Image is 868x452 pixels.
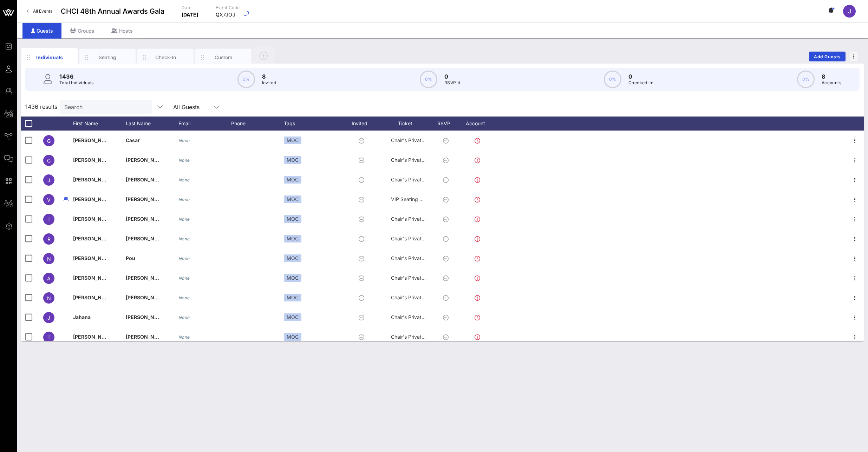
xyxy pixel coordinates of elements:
span: [PERSON_NAME] [126,196,167,202]
i: None [178,197,190,202]
span: [PERSON_NAME] [73,157,115,163]
span: [PERSON_NAME] [73,275,115,281]
span: [PERSON_NAME] [73,137,115,143]
div: MOC [284,294,301,301]
div: Tags [284,117,344,131]
span: [PERSON_NAME] [126,334,167,340]
span: [PERSON_NAME] [73,334,115,340]
span: [PERSON_NAME] [73,235,115,241]
i: None [178,138,190,143]
span: Chair's Private Reception [391,137,449,143]
span: [PERSON_NAME] [73,177,115,182]
p: [DATE] [182,11,198,18]
div: MOC [284,195,301,203]
div: All Guests [173,104,200,110]
span: [PERSON_NAME] [126,314,167,320]
span: T [47,334,51,340]
div: Groups [61,23,103,39]
span: G [47,138,51,144]
span: Pou [126,255,135,261]
span: Chair's Private Reception [391,216,449,222]
span: G [47,158,51,164]
button: Add Guests [809,52,846,61]
p: 8 [822,72,841,81]
div: MOC [284,235,301,242]
span: Chair's Private Reception [391,235,449,241]
i: None [178,217,190,222]
span: CHCI 48th Annual Awards Gala [61,6,164,16]
div: MOC [284,333,301,341]
span: [PERSON_NAME] [73,294,115,300]
span: Chair's Private Reception [391,314,449,320]
span: Casar [126,137,140,143]
div: All Guests [169,100,225,114]
span: Chair's Private Reception [391,275,449,281]
span: [PERSON_NAME] [73,196,115,202]
span: [PERSON_NAME] [126,275,167,281]
span: T [47,217,51,222]
p: Date [182,4,198,11]
span: J [47,315,50,321]
p: 1436 [59,72,94,81]
p: 0 [444,72,460,81]
span: Chair's Private Reception [391,255,449,261]
div: Hosts [103,23,141,39]
p: 0 [628,72,653,81]
div: Phone [231,117,284,131]
div: Guests [22,23,61,39]
div: Account [459,117,498,131]
span: N [47,256,51,262]
p: RSVP`d [444,79,460,86]
span: [PERSON_NAME] [126,235,167,241]
span: Chair's Private Reception [391,294,449,300]
div: Seating [92,54,123,61]
p: 8 [262,72,276,81]
span: Chair's Private Reception [391,334,449,340]
span: All Events [33,8,52,14]
p: Total Individuals [59,79,94,86]
i: None [178,177,190,182]
div: MOC [284,313,301,321]
p: Event Code [216,4,240,11]
div: J [843,5,856,18]
div: MOC [284,215,301,223]
i: None [178,295,190,300]
div: RSVP [435,117,459,131]
span: VIP Seating & Chair's Private Reception [391,196,482,202]
span: J [848,8,851,15]
i: None [178,236,190,241]
i: None [178,256,190,261]
span: A [47,275,51,281]
p: QX7JOJ [216,11,240,18]
i: None [178,275,190,281]
div: Individuals [34,54,65,61]
div: MOC [284,274,301,282]
span: V [47,197,51,203]
span: [PERSON_NAME] [126,177,167,182]
div: Check-In [150,54,181,61]
i: None [178,315,190,320]
a: All Events [22,6,57,17]
span: [PERSON_NAME] [73,216,115,222]
p: Checked-In [628,79,653,86]
p: Accounts [822,79,841,86]
span: Chair's Private Reception [391,157,449,163]
span: R [47,236,51,242]
span: N [47,295,51,301]
div: Email [178,117,231,131]
i: None [178,334,190,340]
p: Invited [262,79,276,86]
i: None [178,158,190,163]
div: MOC [284,176,301,184]
div: Last Name [126,117,178,131]
span: [PERSON_NAME] [126,157,167,163]
span: [PERSON_NAME] [73,255,115,261]
div: MOC [284,137,301,144]
div: First Name [73,117,126,131]
div: Ticket [382,117,435,131]
span: [PERSON_NAME] [126,294,167,300]
div: MOC [284,254,301,262]
div: Invited [344,117,382,131]
span: Add Guests [814,54,841,59]
div: MOC [284,156,301,164]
